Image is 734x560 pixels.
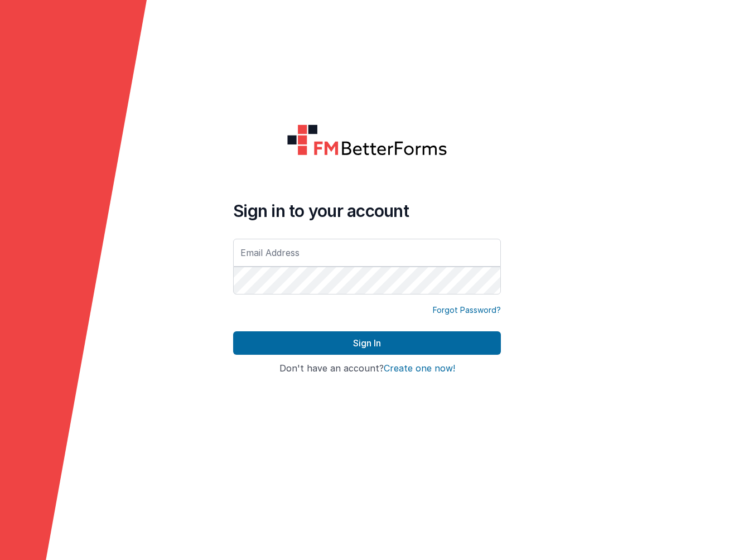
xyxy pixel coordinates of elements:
[384,364,455,374] button: Create one now!
[233,201,501,221] h4: Sign in to your account
[233,331,501,355] button: Sign In
[433,305,501,316] a: Forgot Password?
[233,239,501,267] input: Email Address
[233,364,501,374] h4: Don't have an account?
